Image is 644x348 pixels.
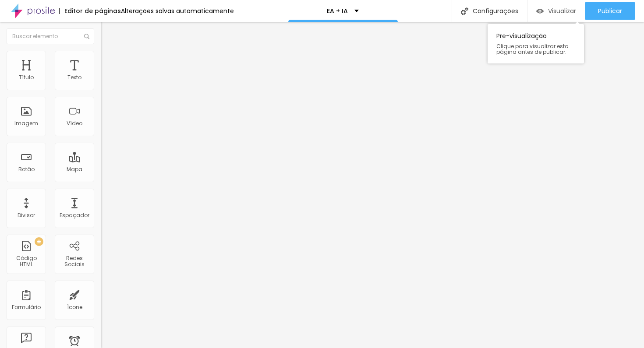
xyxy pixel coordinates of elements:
div: Espaçador [60,212,89,218]
div: Divisor [18,212,35,218]
div: Texto [67,74,81,81]
span: Clique para visualizar esta página antes de publicar. [496,43,575,55]
div: Código HTML [9,255,43,268]
button: Publicar [585,2,635,20]
div: Alterações salvas automaticamente [121,8,234,14]
iframe: Editor [101,22,644,348]
img: view-1.svg [536,7,544,15]
div: Botão [18,166,35,172]
img: Icone [461,7,468,15]
div: Título [19,74,34,81]
div: Redes Sociais [57,255,92,268]
img: Icone [84,34,89,39]
div: Ícone [67,304,82,310]
div: Formulário [12,304,41,310]
p: EA + IA [327,8,348,14]
div: Editor de páginas [59,8,121,14]
div: Pre-visualização [488,24,584,63]
button: Visualizar [527,2,585,20]
div: Vídeo [67,120,82,127]
span: Visualizar [548,7,576,14]
div: Mapa [67,166,82,172]
span: Publicar [598,7,622,14]
input: Buscar elemento [7,28,94,44]
div: Imagem [14,120,38,127]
